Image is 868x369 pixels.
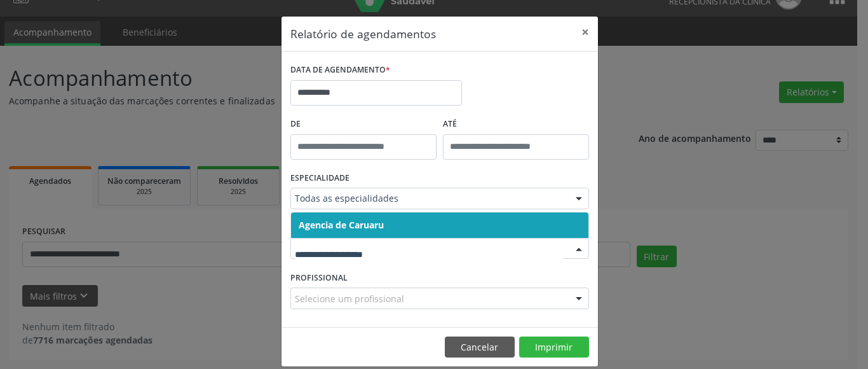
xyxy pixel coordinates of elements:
label: ATÉ [443,115,589,134]
label: De [290,115,437,134]
button: Imprimir [519,337,589,358]
label: PROFISSIONAL [290,268,348,288]
span: Selecione um profissional [295,292,404,305]
span: Todas as especialidades [295,192,563,205]
label: ESPECIALIDADE [290,169,349,188]
button: Close [573,17,598,48]
button: Cancelar [445,337,515,358]
span: Agencia de Caruaru [299,219,384,231]
label: DATA DE AGENDAMENTO [290,60,390,80]
h5: Relatório de agendamentos [290,25,436,42]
